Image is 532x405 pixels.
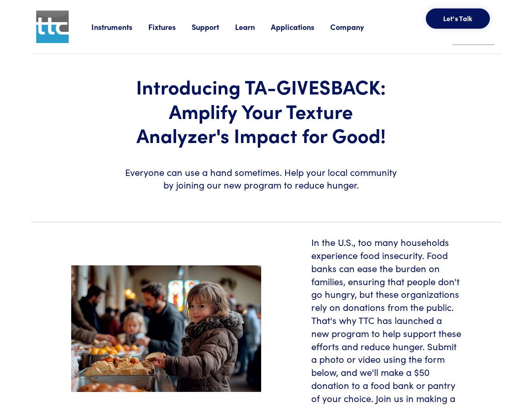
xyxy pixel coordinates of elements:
[36,11,69,43] img: ttc_logo_1x1_v1.0.png
[330,22,380,32] a: Company
[148,22,192,32] a: Fixtures
[271,22,330,32] a: Applications
[426,8,490,29] button: Let's Talk
[235,22,271,32] a: Learn
[91,22,148,32] a: Instruments
[123,74,399,147] h1: Introducing TA-GIVESBACK: Amplify Your Texture Analyzer's Impact for Good!
[192,22,235,32] a: Support
[71,265,261,392] img: food-pantry-header.jpeg
[123,166,399,192] h6: Everyone can use a hand sometimes. Help your local community by joining our new program to reduce...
